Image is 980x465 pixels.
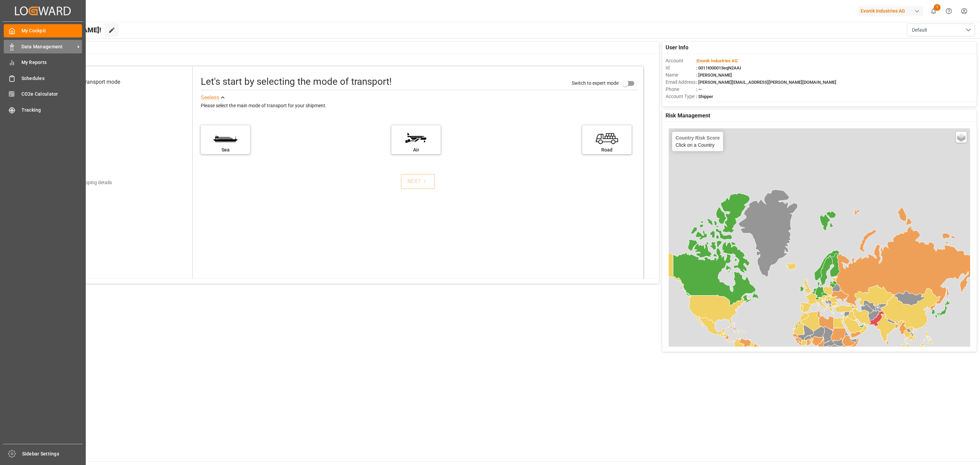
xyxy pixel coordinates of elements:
span: : — [696,87,702,92]
span: : Shipper [696,94,713,99]
a: My Reports [4,56,82,69]
div: Air [395,146,437,154]
div: See less [201,94,219,102]
span: Schedules [21,75,82,82]
span: Email Address [666,79,696,86]
button: NEXT [401,174,435,189]
span: Data Management [21,43,75,50]
span: : [PERSON_NAME][EMAIL_ADDRESS][PERSON_NAME][DOMAIN_NAME] [696,80,836,85]
span: : [PERSON_NAME] [696,73,732,78]
a: CO2e Calculator [4,87,82,101]
div: Add shipping details [69,179,112,186]
span: 7 [934,4,941,11]
button: show 7 new notifications [926,3,941,19]
span: User Info [666,44,688,52]
button: Evonik Industries AG [858,4,926,17]
a: Layers [956,132,967,143]
div: Select transport mode [67,78,120,86]
span: : 0011t000013eqN2AAI [696,65,741,70]
span: Risk Management [666,112,710,120]
span: Name [666,71,696,79]
div: Evonik Industries AG [858,6,923,16]
span: Account Type [666,93,696,100]
a: Schedules [4,71,82,85]
span: Default [912,27,927,34]
span: Sidebar Settings [22,450,83,458]
div: Click on a Country [675,135,720,148]
a: Tracking [4,103,82,116]
span: Id [666,64,696,71]
span: CO2e Calculator [21,91,82,98]
div: NEXT [407,177,428,186]
span: Account [666,57,696,64]
span: My Cockpit [21,27,82,34]
h4: Country Risk Score [675,135,720,141]
button: Help Center [941,3,957,19]
span: Evonik Industries AG [697,58,738,63]
a: My Cockpit [4,24,82,37]
span: My Reports [21,59,82,66]
span: Tracking [21,107,82,114]
div: Sea [204,146,247,154]
span: Switch to expert mode [572,80,619,86]
span: Phone [666,86,696,93]
button: open menu [907,23,975,36]
div: Let's start by selecting the mode of transport! [201,75,392,89]
div: Please select the main mode of transport for your shipment. [201,102,638,110]
div: Road [586,146,628,154]
span: : [696,58,738,63]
